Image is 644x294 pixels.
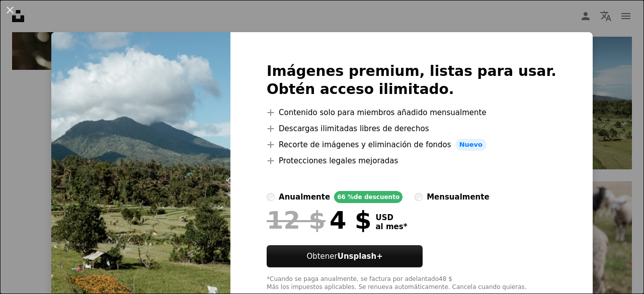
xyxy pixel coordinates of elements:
[267,123,556,135] li: Descargas ilimitadas libres de derechos
[267,275,556,291] div: *Cuando se paga anualmente, se factura por adelantado 48 $ Más los impuestos aplicables. Se renue...
[267,207,371,233] div: 4 $
[267,139,556,151] li: Recorte de imágenes y eliminación de fondos
[338,252,383,261] strong: Unsplash+
[427,191,489,203] div: mensualmente
[279,191,330,203] div: anualmente
[334,191,403,203] div: 66 % de descuento
[375,213,407,222] span: USD
[267,107,556,119] li: Contenido solo para miembros añadido mensualmente
[415,193,423,201] input: mensualmente
[267,62,556,99] h2: Imágenes premium, listas para usar. Obtén acceso ilimitado.
[267,245,423,267] button: ObtenerUnsplash+
[375,222,407,231] span: al mes *
[455,139,487,151] span: Nuevo
[267,207,326,233] span: 12 $
[267,155,556,167] li: Protecciones legales mejoradas
[267,193,275,201] input: anualmente66 %de descuento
